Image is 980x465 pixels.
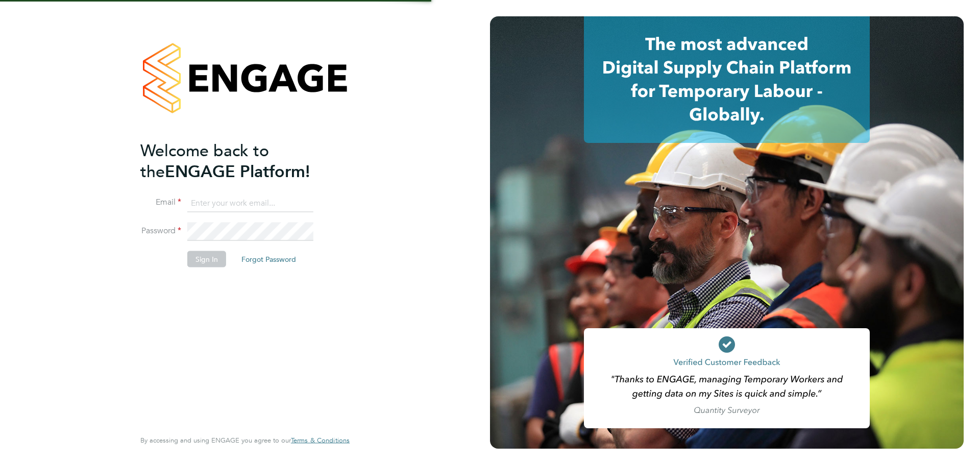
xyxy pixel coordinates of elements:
h2: ENGAGE Platform! [140,140,339,182]
button: Sign In [187,251,226,267]
span: By accessing and using ENGAGE you agree to our [140,436,350,445]
label: Email [140,197,181,208]
a: Terms & Conditions [291,436,350,445]
input: Enter your work email... [187,194,313,212]
label: Password [140,226,181,236]
span: Terms & Conditions [291,436,350,445]
span: Welcome back to the [140,140,269,181]
button: Forgot Password [233,251,304,267]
